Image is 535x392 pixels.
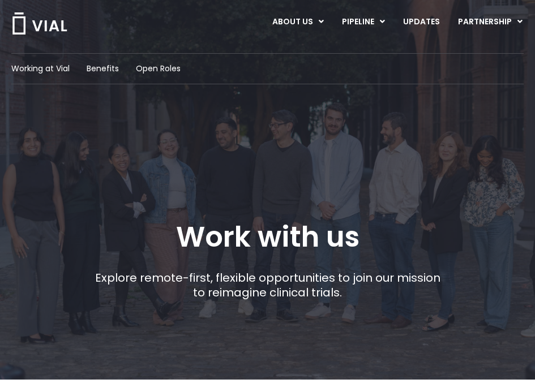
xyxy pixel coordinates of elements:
[263,12,332,32] a: ABOUT USMenu Toggle
[176,221,359,253] h1: Work with us
[333,12,393,32] a: PIPELINEMenu Toggle
[87,63,119,75] a: Benefits
[394,12,448,32] a: UPDATES
[136,63,181,75] a: Open Roles
[91,270,444,300] p: Explore remote-first, flexible opportunities to join our mission to reimagine clinical trials.
[11,12,68,35] img: Vial Logo
[11,63,70,75] a: Working at Vial
[449,12,532,32] a: PARTNERSHIPMenu Toggle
